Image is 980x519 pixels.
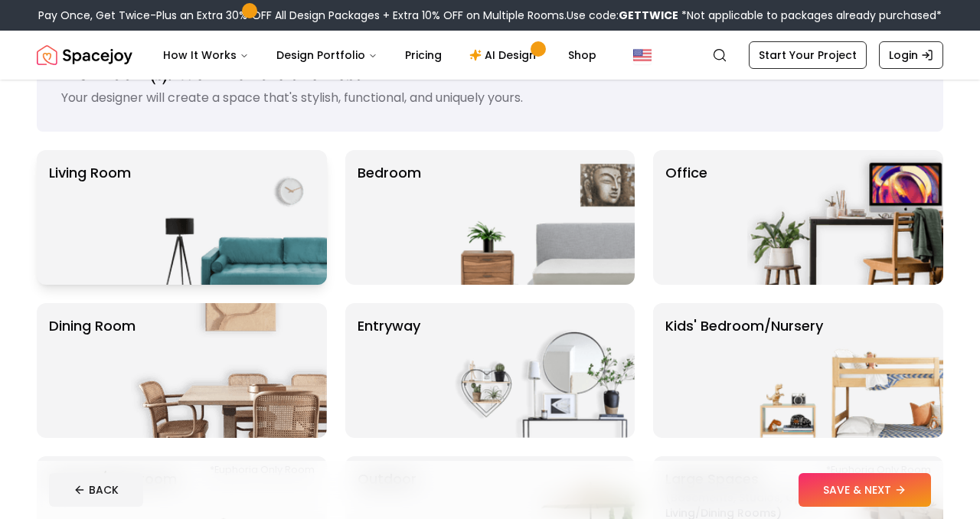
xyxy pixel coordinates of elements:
[151,40,609,70] nav: Main
[49,473,143,507] button: BACK
[567,8,678,23] span: Use code:
[665,162,707,273] p: Office
[37,40,132,70] a: Spacejoy
[879,41,943,69] a: Login
[358,162,421,273] p: Bedroom
[131,303,327,438] img: Dining Room
[131,150,327,285] img: Living Room
[556,40,609,70] a: Shop
[358,315,420,426] p: entryway
[439,150,635,285] img: Bedroom
[49,162,131,273] p: Living Room
[61,89,919,107] p: Your designer will create a space that's stylish, functional, and uniquely yours.
[49,315,136,426] p: Dining Room
[439,303,635,438] img: entryway
[749,41,867,69] a: Start Your Project
[747,303,943,438] img: Kids' Bedroom/Nursery
[393,40,454,70] a: Pricing
[665,315,823,426] p: Kids' Bedroom/Nursery
[747,150,943,285] img: Office
[264,40,390,70] button: Design Portfolio
[37,40,132,70] img: Spacejoy Logo
[151,40,261,70] button: How It Works
[633,46,652,64] img: United States
[799,473,931,507] button: SAVE & NEXT
[457,40,553,70] a: AI Design
[37,31,943,80] nav: Global
[38,8,942,23] div: Pay Once, Get Twice-Plus an Extra 30% OFF All Design Packages + Extra 10% OFF on Multiple Rooms.
[619,8,678,23] b: GETTWICE
[678,8,942,23] span: *Not applicable to packages already purchased*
